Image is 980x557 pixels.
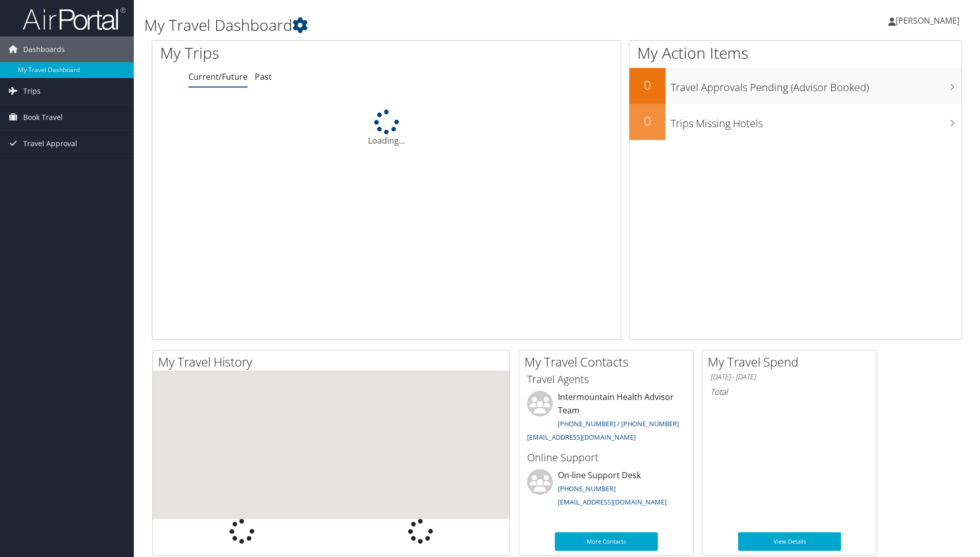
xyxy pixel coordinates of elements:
li: Intermountain Health Advisor Team [522,391,691,446]
li: On-line Support Desk [522,469,691,511]
h2: My Travel Spend [708,353,877,371]
h3: Trips Missing Hotels [671,111,961,131]
h3: Travel Approvals Pending (Advisor Booked) [671,75,961,95]
a: More Contacts [555,532,658,551]
h3: Online Support [527,450,686,465]
h3: Travel Agents [527,372,686,387]
a: Past [255,71,272,82]
span: Dashboards [23,37,65,62]
a: 0Trips Missing Hotels [629,104,961,140]
h2: 0 [629,112,666,130]
h2: My Travel History [158,353,510,371]
h6: [DATE] - [DATE] [710,372,869,382]
h1: My Travel Dashboard [144,14,694,36]
h1: My Action Items [629,42,961,64]
span: Book Travel [23,105,63,130]
a: 0Travel Approvals Pending (Advisor Booked) [629,68,961,104]
a: [EMAIL_ADDRESS][DOMAIN_NAME] [558,497,667,507]
h2: 0 [629,76,666,94]
span: Trips [23,78,41,104]
a: View Details [738,532,841,551]
h6: Total [710,386,869,397]
h2: My Travel Contacts [524,353,693,371]
h1: My Trips [160,42,418,64]
span: [PERSON_NAME] [896,15,959,26]
a: [PHONE_NUMBER] / [PHONE_NUMBER] [558,419,679,428]
a: [PHONE_NUMBER] [558,484,616,493]
a: [PERSON_NAME] [888,5,970,36]
span: Travel Approval [23,131,77,156]
a: Current/Future [188,71,248,82]
img: airportal-logo.png [23,7,126,31]
div: Loading... [152,110,621,147]
a: [EMAIL_ADDRESS][DOMAIN_NAME] [527,432,636,442]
